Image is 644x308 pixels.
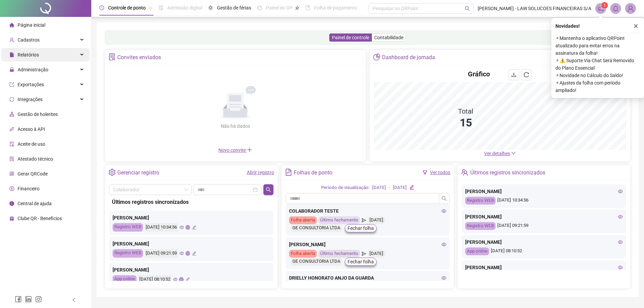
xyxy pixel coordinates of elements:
span: eye [618,240,623,244]
span: solution [9,157,14,161]
span: facebook [15,296,22,303]
span: export [9,82,14,87]
span: Admissão digital [167,5,202,10]
span: gift [9,216,14,221]
div: Último fechamento [318,250,360,258]
span: ⚬ Ajustes da folha com período ampliado! [555,79,640,94]
div: Período de visualização: [321,184,369,191]
span: Cadastros [18,37,40,43]
span: qrcode [9,171,14,176]
span: notification [598,5,604,11]
div: Registro WEB [113,249,143,258]
div: Convites enviados [117,52,161,63]
span: file-done [159,5,163,10]
div: Últimos registros sincronizados [112,198,271,206]
span: edit [409,185,414,189]
span: eye [180,251,184,256]
button: Fechar folha [345,258,377,266]
span: Folha de pagamento [314,5,357,10]
span: edit [192,225,196,230]
span: user-add [9,38,14,42]
span: sun [208,5,213,10]
span: edit [186,277,190,282]
div: Últimos registros sincronizados [470,167,545,179]
div: Não há dados [204,122,266,130]
span: eye [618,189,623,194]
span: search [266,187,271,192]
span: book [305,5,310,10]
span: plus [247,147,252,152]
span: search [465,6,470,11]
span: Financeiro [18,186,40,191]
span: edit [192,251,196,256]
div: [DATE] [372,184,386,191]
button: Fechar folha [345,224,377,232]
span: dashboard [257,5,262,10]
div: [PERSON_NAME] [465,264,623,271]
span: close [634,24,638,28]
span: left [72,298,76,302]
span: clock-circle [99,5,104,10]
span: linkedin [25,296,32,303]
span: Fechar folha [348,224,374,232]
span: eye [442,209,446,213]
span: Aceite de uso [18,141,45,147]
span: Atestado técnico [18,156,53,162]
span: bell [613,5,619,11]
span: Painel do DP [266,5,292,10]
div: [DATE] 10:34:56 [145,223,178,232]
span: setting [109,169,116,176]
div: [PERSON_NAME] [465,213,623,220]
div: App online [113,275,137,284]
span: search [442,196,447,201]
div: Folhas de ponto [294,167,332,179]
img: 87210 [625,3,636,14]
span: home [9,23,14,27]
div: [DATE] 09:21:59 [465,222,623,230]
a: Ver detalhes down [484,151,516,156]
span: ⚬ ⚠️ Suporte Via Chat Será Removido do Plano Essencial [555,57,640,72]
span: ⚬ Mantenha o aplicativo QRPoint atualizado para evitar erros na assinatura da folha! [555,34,640,57]
div: [DATE] 08:10:52 [138,275,171,284]
span: Gestão de férias [217,5,251,10]
div: [DATE] 10:34:56 [465,197,623,205]
a: Ver todos [430,170,450,175]
span: Administração [18,67,48,72]
span: Novo convite [218,147,252,153]
span: Ver detalhes [484,151,510,156]
div: [DATE] [368,216,385,224]
span: download [511,72,517,77]
span: filter [423,170,427,175]
span: eye [618,265,623,270]
div: Registro WEB [113,223,143,232]
span: eye [173,277,177,282]
span: Página inicial [18,22,45,28]
div: [DATE] [368,250,385,258]
span: Gerar QRCode [18,171,48,176]
span: pie-chart [373,53,380,61]
div: [DATE] 08:10:52 [465,247,623,255]
div: [PERSON_NAME] [289,241,447,248]
span: send [362,216,366,224]
span: [PERSON_NAME] - LAW SOLUCOES FINANCEIRAS S/A [478,5,591,12]
span: ⚬ Novidade no Cálculo do Saldo! [555,72,640,79]
span: reload [524,72,529,77]
span: sync [9,97,14,102]
div: Folha aberta [289,216,317,224]
div: DRIELLY HONORATO ANJO DA GUARDA [289,274,447,282]
div: GE CONSULTORIA LTDA [291,258,342,265]
span: api [9,127,14,132]
span: Novidades ! [555,22,580,30]
span: eye [618,214,623,219]
span: global [186,251,190,256]
span: pushpin [148,6,152,10]
span: Controle de ponto [108,5,146,10]
div: Registro WEB [465,222,496,230]
span: Gestão de holerites [18,112,58,117]
div: Dashboard de jornada [382,52,435,63]
div: [PERSON_NAME] [465,238,623,246]
span: eye [442,242,446,247]
h4: Gráfico [468,69,490,79]
span: Central de ajuda [18,201,52,206]
span: global [186,225,190,230]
